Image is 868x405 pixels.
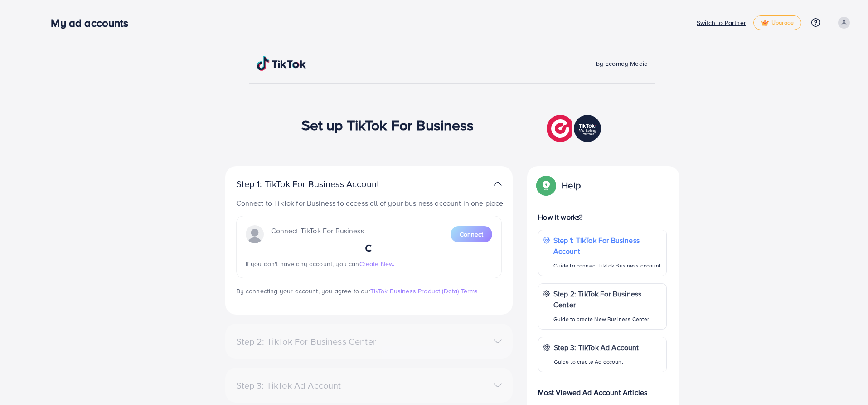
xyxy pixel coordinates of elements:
p: Step 3: TikTok Ad Account [554,342,639,353]
p: Step 2: TikTok For Business Center [553,288,662,310]
p: Most Viewed Ad Account Articles [538,380,667,398]
p: Guide to create New Business Center [553,314,662,325]
p: Switch to Partner [697,17,746,28]
img: tick [761,20,769,26]
p: Guide to connect TikTok Business account [553,260,662,271]
a: tickUpgrade [753,15,801,30]
p: Help [562,180,581,191]
p: How it works? [538,212,667,222]
img: TikTok partner [547,113,603,144]
img: Popup guide [538,177,554,193]
h1: Set up TikTok For Business [301,116,474,133]
h3: My ad accounts [51,16,136,30]
p: Step 1: TikTok For Business Account [553,235,662,257]
img: TikTok partner [494,177,502,190]
img: TikTok [257,56,306,71]
p: Step 1: TikTok For Business Account [236,178,408,189]
p: Guide to create Ad account [554,356,639,367]
span: by Ecomdy Media [596,59,648,68]
span: Upgrade [761,20,794,26]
